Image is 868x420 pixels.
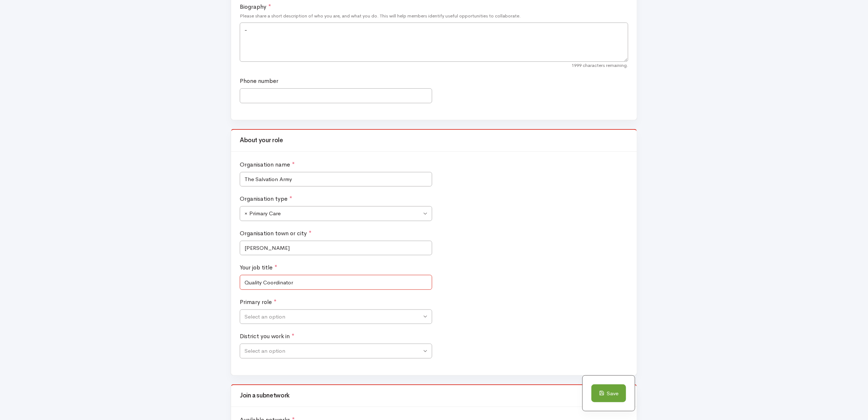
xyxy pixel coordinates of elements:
h3: About your role [240,137,628,144]
span: 1999 characters remaining. [571,62,628,69]
span: Primary Care [245,209,422,218]
span: Select an option [245,347,285,355]
small: Please share a short description of who you are, and what you do. This will help members identify... [240,12,628,20]
label: Organisation town or city [240,229,312,238]
label: Phone number [240,77,278,85]
label: Biography [240,3,271,11]
button: Save [591,384,626,403]
span: Select an option [245,313,285,321]
label: Organisation name [240,160,295,169]
label: Primary role [240,298,277,307]
span: Remove all items [245,209,247,218]
span: Primary Care [240,206,432,221]
label: District you work in [240,332,294,341]
label: Organisation type [240,195,292,203]
label: Your job title [240,263,277,272]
